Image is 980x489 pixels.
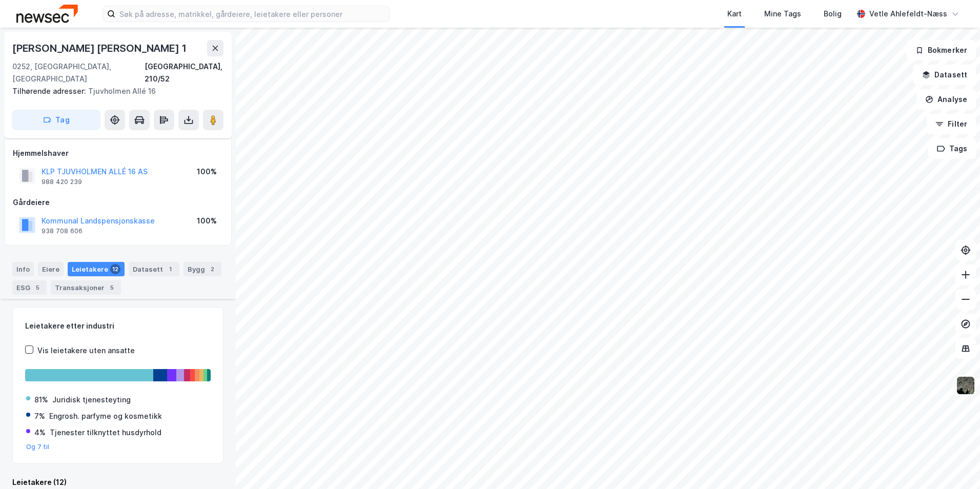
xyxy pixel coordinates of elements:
[824,8,842,20] div: Bolig
[913,65,976,85] button: Datasett
[25,320,211,332] div: Leietakere etter industri
[929,440,980,489] iframe: Chat Widget
[197,215,217,227] div: 100%
[927,114,976,134] button: Filter
[38,262,64,276] div: Eiere
[110,264,120,274] div: 12
[13,147,223,159] div: Hjemmelshaver
[34,426,46,439] div: 4%
[12,476,223,488] div: Leietakere (12)
[12,60,145,85] div: 0252, [GEOGRAPHIC_DATA], [GEOGRAPHIC_DATA]
[115,6,389,22] input: Søk på adresse, matrikkel, gårdeiere, leietakere eller personer
[764,8,801,20] div: Mine Tags
[107,282,117,293] div: 5
[49,410,162,422] div: Engrosh. parfyme og kosmetikk
[907,40,976,60] button: Bokmerker
[42,178,82,186] div: 988 420 239
[727,8,742,20] div: Kart
[26,443,50,451] button: Og 7 til
[16,5,78,23] img: newsec-logo.f6e21ccffca1b3a03d2d.png
[12,40,189,56] div: [PERSON_NAME] [PERSON_NAME] 1
[34,394,48,406] div: 81%
[34,410,45,422] div: 7%
[12,87,88,95] span: Tilhørende adresser:
[42,227,83,235] div: 938 708 606
[207,264,217,274] div: 2
[929,440,980,489] div: Kontrollprogram for chat
[12,110,100,130] button: Tag
[928,138,976,159] button: Tags
[956,376,975,395] img: 9k=
[68,262,125,276] div: Leietakere
[37,344,135,357] div: Vis leietakere uten ansatte
[13,196,223,209] div: Gårdeiere
[50,426,161,439] div: Tjenester tilknyttet husdyrhold
[145,60,223,85] div: [GEOGRAPHIC_DATA], 210/52
[51,280,121,295] div: Transaksjoner
[12,262,34,276] div: Info
[12,85,215,97] div: Tjuvholmen Allé 16
[32,282,43,293] div: 5
[183,262,221,276] div: Bygg
[52,394,131,406] div: Juridisk tjenesteyting
[869,8,947,20] div: Vetle Ahlefeldt-Næss
[197,166,217,178] div: 100%
[916,89,976,110] button: Analyse
[129,262,179,276] div: Datasett
[12,280,47,295] div: ESG
[165,264,175,274] div: 1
